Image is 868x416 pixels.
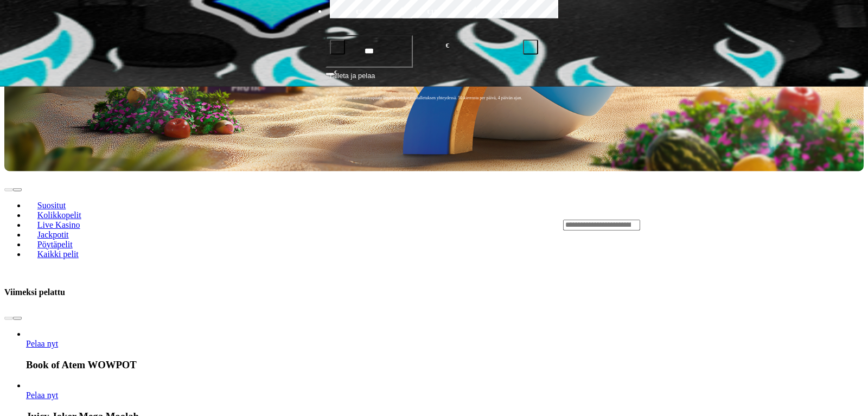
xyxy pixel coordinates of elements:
span: Pelaa nyt [26,391,58,400]
span: Live Kasino [33,220,85,229]
a: Juicy Joker Mega Moolah [26,391,58,400]
button: minus icon [330,40,345,55]
button: Talleta ja pelaa [325,70,542,91]
span: Kaikki pelit [33,249,83,259]
span: Pelaa nyt [26,339,58,348]
a: Kolikkopelit [26,207,92,223]
button: plus icon [523,40,538,55]
span: Jackpotit [33,230,73,239]
button: next slide [13,188,22,191]
a: Live Kasino [26,216,91,233]
button: next slide [13,317,22,320]
span: Talleta ja pelaa [329,71,375,90]
input: Search [563,220,640,231]
h3: Viimeksi pelattu [4,287,65,297]
header: Lobby [4,171,864,278]
span: Suositut [33,201,70,210]
button: prev slide [4,188,13,191]
button: prev slide [4,317,13,320]
span: € [446,41,449,51]
a: Pöytäpelit [26,236,84,252]
a: Suositut [26,197,77,213]
nav: Lobby [4,182,541,268]
a: Book of Atem WOWPOT [26,339,58,348]
a: Kaikki pelit [26,246,90,262]
span: Pöytäpelit [33,240,77,249]
span: € [334,69,337,75]
span: Kolikkopelit [33,210,86,220]
a: Jackpotit [26,226,80,242]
